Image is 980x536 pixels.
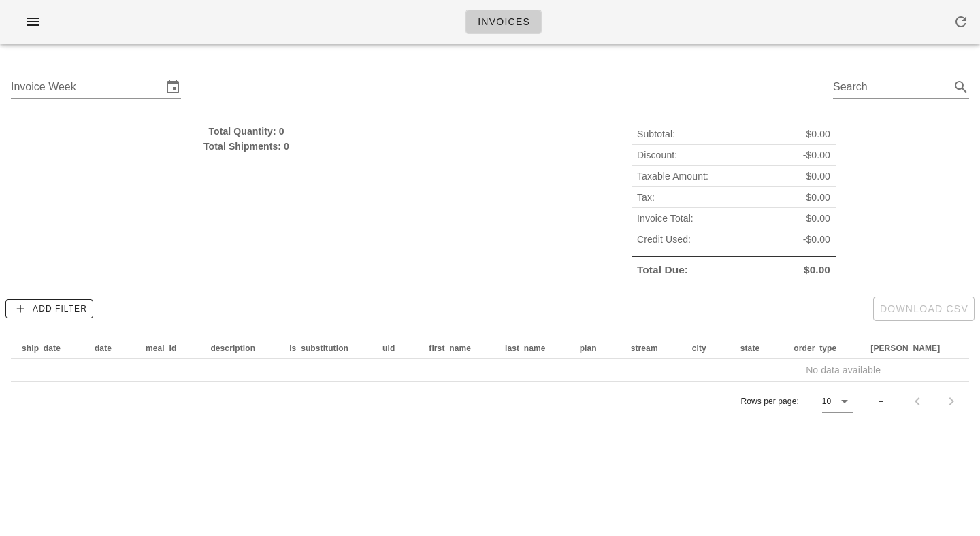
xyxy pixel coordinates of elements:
span: $0.00 [806,190,830,205]
span: plan [580,344,597,353]
span: Add Filter [12,303,87,315]
span: uid [382,344,395,353]
span: is_substitution [289,344,348,353]
span: state [740,344,760,353]
div: 10Rows per page: [822,390,853,412]
th: state: Not sorted. Activate to sort ascending. [730,337,783,359]
span: ship_date [22,344,61,353]
th: order_type: Not sorted. Activate to sort ascending. [783,337,860,359]
span: $0.00 [806,169,830,184]
span: meal_id [146,344,176,353]
span: Invoices [477,16,530,27]
th: plan: Not sorted. Activate to sort ascending. [569,337,620,359]
div: Total Quantity: 0 [11,124,482,139]
span: Total Due: [637,263,688,278]
span: -$0.00 [803,232,830,247]
span: Taxable Amount: [637,169,708,184]
span: Subtotal: [637,127,675,141]
th: ship_date: Not sorted. Activate to sort ascending. [11,337,84,359]
span: order_type [794,344,836,353]
th: stream: Not sorted. Activate to sort ascending. [620,337,681,359]
th: meal_id: Not sorted. Activate to sort ascending. [135,337,199,359]
a: Invoices [465,10,542,34]
span: $0.00 [806,127,830,141]
span: date [95,344,112,353]
th: description: Not sorted. Activate to sort ascending. [199,337,278,359]
span: -$0.00 [803,148,830,163]
span: Tax: [637,190,655,205]
div: Total Shipments: 0 [11,139,482,154]
button: Add Filter [5,299,93,318]
span: Credit Used: [637,232,691,247]
span: last_name [505,344,546,353]
span: stream [631,344,658,353]
span: city [692,344,706,353]
span: $0.00 [804,263,830,278]
div: 10 [822,395,831,407]
th: tod: Not sorted. Activate to sort ascending. [860,337,963,359]
span: Discount: [637,148,677,163]
th: date: Not sorted. Activate to sort ascending. [84,337,135,359]
th: uid: Not sorted. Activate to sort ascending. [372,337,418,359]
th: last_name: Not sorted. Activate to sort ascending. [494,337,569,359]
div: – [879,395,883,407]
span: Invoice Total: [637,211,693,226]
span: $0.00 [806,211,830,226]
th: is_substitution: Not sorted. Activate to sort ascending. [278,337,372,359]
span: description [210,344,255,353]
span: first_name [429,344,471,353]
th: city: Not sorted. Activate to sort ascending. [681,337,730,359]
th: first_name: Not sorted. Activate to sort ascending. [418,337,494,359]
span: [PERSON_NAME] [870,344,940,353]
div: Rows per page: [740,382,853,421]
